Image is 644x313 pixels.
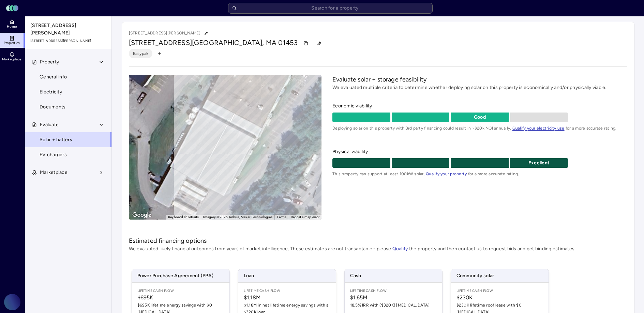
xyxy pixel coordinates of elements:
[228,3,433,14] input: Search for a property
[7,25,17,29] span: Home
[276,215,286,219] a: Terms (opens in new tab)
[25,55,112,70] button: Property
[332,148,627,155] span: Physical viability
[350,294,437,302] span: $1.65M
[30,22,107,37] span: [STREET_ADDRESS][PERSON_NAME]
[244,294,330,302] span: $1.18M
[25,132,112,147] a: Solar + battery
[168,215,199,220] button: Keyboard shortcuts
[451,269,549,282] span: Community solar
[25,165,112,180] button: Marketplace
[129,39,192,47] span: [STREET_ADDRESS]
[2,57,21,61] span: Marketplace
[25,85,112,100] a: Electricity
[456,288,543,294] span: Lifetime Cash Flow
[192,39,298,47] span: [GEOGRAPHIC_DATA], MA 01453
[40,151,67,159] span: EV chargers
[332,125,627,132] span: Deploying solar on this property with 3rd party financing could result in >$20k NOI annually. for...
[25,147,112,162] a: EV chargers
[291,215,320,219] a: Report a map error
[133,50,149,57] span: Easypak
[350,302,437,309] span: 18.5% IRR with ($320K) [MEDICAL_DATA]
[40,58,59,66] span: Property
[512,126,565,131] a: Qualify your electricity use
[345,269,442,282] span: Cash
[30,38,107,44] span: [STREET_ADDRESS][PERSON_NAME]
[392,246,408,252] a: Qualify
[25,100,112,115] a: Documents
[132,269,229,282] span: Power Purchase Agreement (PPA)
[137,288,224,294] span: Lifetime Cash Flow
[40,121,59,129] span: Evaluate
[332,170,627,177] span: This property can support at least 100kW solar. for a more accurate rating.
[203,215,272,219] span: Imagery ©2025 Airbus, Maxar Technologies
[244,288,330,294] span: Lifetime Cash Flow
[40,136,72,144] span: Solar + battery
[129,29,211,38] p: [STREET_ADDRESS][PERSON_NAME]
[129,236,627,245] h2: Estimated financing options
[238,269,336,282] span: Loan
[129,49,153,58] button: Easypak
[4,41,20,45] span: Properties
[131,211,153,220] a: Open this area in Google Maps (opens a new window)
[131,211,153,220] img: Google
[40,88,62,96] span: Electricity
[456,294,543,302] span: $230K
[137,294,224,302] span: $695K
[40,169,68,176] span: Marketplace
[510,159,568,167] p: Excellent
[332,84,627,91] p: We evaluated multiple criteria to determine whether deploying solar on this property is economica...
[40,73,67,81] span: General info
[350,288,437,294] span: Lifetime Cash Flow
[129,245,627,253] p: We evaluated likely financial outcomes from years of market intelligence. These estimates are not...
[332,75,627,84] h2: Evaluate solar + storage feasibility
[426,172,467,176] a: Qualify your property
[332,102,627,110] span: Economic viability
[25,117,112,132] button: Evaluate
[25,70,112,85] a: General info
[451,114,509,121] p: Good
[40,103,65,111] span: Documents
